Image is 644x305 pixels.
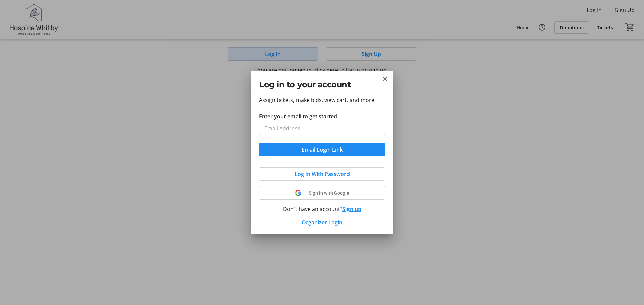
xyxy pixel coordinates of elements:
[342,205,361,213] button: Sign up
[294,170,350,178] span: Log In With Password
[259,96,385,104] p: Assign tickets, make bids, view cart, and more!
[259,79,385,91] h2: Log in to your account
[259,143,385,156] button: Email Login Link
[259,112,337,120] label: Enter your email to get started
[302,219,342,226] a: Organizer Login
[259,122,385,135] input: Email Address
[259,186,385,200] button: Sign in with Google
[302,146,343,154] span: Email Login Link
[259,205,385,213] div: Don't have an account?
[259,167,385,181] button: Log In With Password
[309,190,350,196] span: Sign in with Google
[381,75,389,83] button: Close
